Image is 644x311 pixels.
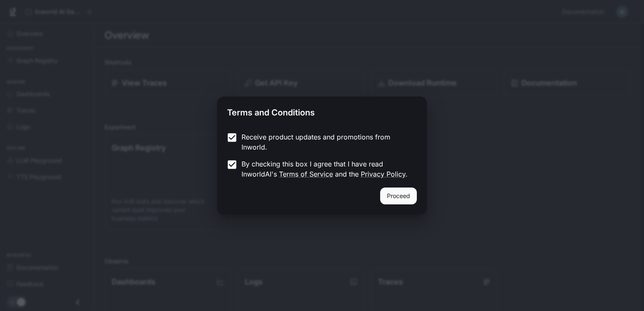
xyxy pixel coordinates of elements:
h2: Terms and Conditions [217,97,427,125]
a: Terms of Service [279,170,333,178]
p: By checking this box I agree that I have read InworldAI's and the . [241,159,410,179]
p: Receive product updates and promotions from Inworld. [241,132,410,152]
button: Proceed [380,188,417,204]
a: Privacy Policy [361,170,405,178]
